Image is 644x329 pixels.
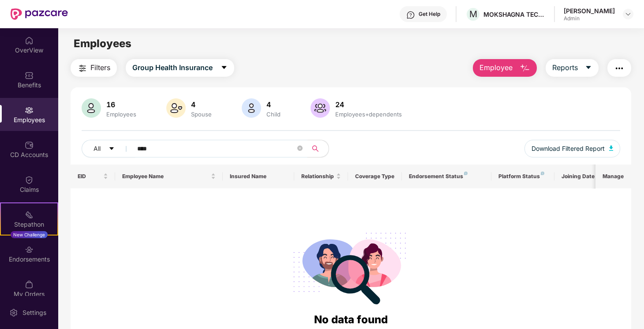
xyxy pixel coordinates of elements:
[77,63,88,74] img: svg+xml;base64,PHN2ZyB4bWxucz0iaHR0cDovL3d3dy53My5vcmcvMjAwMC9zdmciIHdpZHRoPSIyNCIgaGVpZ2h0PSIyNC...
[105,111,138,118] div: Employees
[82,140,135,157] button: Allcaret-down
[287,222,414,311] img: svg+xml;base64,PHN2ZyB4bWxucz0iaHR0cDovL3d3dy53My5vcmcvMjAwMC9zdmciIHdpZHRoPSIyODgiIGhlaWdodD0iMj...
[406,11,415,19] img: svg+xml;base64,PHN2ZyBpZD0iSGVscC0zMngzMiIgeG1sbnM9Imh0dHA6Ly93d3cudzMub3JnLzIwMDAvc3ZnIiB3aWR0aD...
[90,62,110,73] span: Filters
[532,144,605,153] span: Download Filtered Report
[419,11,440,18] div: Get Help
[348,164,402,188] th: Coverage Type
[585,64,592,72] span: caret-down
[25,210,34,219] img: svg+xml;base64,PHN2ZyB4bWxucz0iaHR0cDovL3d3dy53My5vcmcvMjAwMC9zdmciIHdpZHRoPSIyMSIgaGVpZ2h0PSIyMC...
[71,164,116,188] th: EID
[242,98,261,118] img: svg+xml;base64,PHN2ZyB4bWxucz0iaHR0cDovL3d3dy53My5vcmcvMjAwMC9zdmciIHhtbG5zOnhsaW5rPSJodHRwOi8vd3...
[333,111,404,118] div: Employees+dependents
[552,62,578,73] span: Reports
[25,71,34,80] img: svg+xml;base64,PHN2ZyBpZD0iQmVuZWZpdHMiIHhtbG5zPSJodHRwOi8vd3d3LnczLm9yZy8yMDAwL3N2ZyIgd2lkdGg9Ij...
[464,172,468,175] img: svg+xml;base64,PHN2ZyB4bWxucz0iaHR0cDovL3d3dy53My5vcmcvMjAwMC9zdmciIHdpZHRoPSI4IiBoZWlnaHQ9IjgiIH...
[541,172,544,175] img: svg+xml;base64,PHN2ZyB4bWxucz0iaHR0cDovL3d3dy53My5vcmcvMjAwMC9zdmciIHdpZHRoPSI4IiBoZWlnaHQ9IjgiIH...
[479,62,513,73] span: Employee
[94,144,101,153] span: All
[333,100,404,109] div: 24
[614,63,625,74] img: svg+xml;base64,PHN2ZyB4bWxucz0iaHR0cDovL3d3dy53My5vcmcvMjAwMC9zdmciIHdpZHRoPSIyNCIgaGVpZ2h0PSIyNC...
[265,100,282,109] div: 4
[166,98,186,118] img: svg+xml;base64,PHN2ZyB4bWxucz0iaHR0cDovL3d3dy53My5vcmcvMjAwMC9zdmciIHhtbG5zOnhsaW5rPSJodHRwOi8vd3...
[301,173,334,180] span: Relationship
[82,98,101,118] img: svg+xml;base64,PHN2ZyB4bWxucz0iaHR0cDovL3d3dy53My5vcmcvMjAwMC9zdmciIHhtbG5zOnhsaW5rPSJodHRwOi8vd3...
[126,59,234,77] button: Group Health Insurancecaret-down
[109,146,115,153] span: caret-down
[294,164,348,188] th: Relationship
[25,141,34,150] img: svg+xml;base64,PHN2ZyBpZD0iQ0RfQWNjb3VudHMiIGRhdGEtbmFtZT0iQ0QgQWNjb3VudHMiIHhtbG5zPSJodHRwOi8vd3...
[498,173,547,180] div: Platform Status
[71,59,117,77] button: Filters
[1,220,57,229] div: Stepathon
[11,8,68,20] img: New Pazcare Logo
[554,164,608,188] th: Joining Date
[25,245,34,254] img: svg+xml;base64,PHN2ZyBpZD0iRW5kb3JzZW1lbnRzIiB4bWxucz0iaHR0cDovL3d3dy53My5vcmcvMjAwMC9zdmciIHdpZH...
[25,280,34,289] img: svg+xml;base64,PHN2ZyBpZD0iTXlfT3JkZXJzIiBkYXRhLW5hbWU9Ik15IE9yZGVycyIgeG1sbnM9Imh0dHA6Ly93d3cudz...
[221,64,228,72] span: caret-down
[483,10,545,19] div: MOKSHAGNA TECHNOLOGIES PRIVATE LIMITED
[314,313,388,326] span: No data found
[74,37,131,50] span: Employees
[25,176,34,184] img: svg+xml;base64,PHN2ZyBpZD0iQ2xhaW0iIHhtbG5zPSJodHRwOi8vd3d3LnczLm9yZy8yMDAwL3N2ZyIgd2lkdGg9IjIwIi...
[189,111,213,118] div: Spouse
[307,140,329,157] button: search
[409,173,484,180] div: Endorsement Status
[625,11,632,18] img: svg+xml;base64,PHN2ZyBpZD0iRHJvcGRvd24tMzJ4MzIiIHhtbG5zPSJodHRwOi8vd3d3LnczLm9yZy8yMDAwL3N2ZyIgd2...
[473,59,537,77] button: Employee
[11,231,48,238] div: New Challenge
[520,63,530,74] img: svg+xml;base64,PHN2ZyB4bWxucz0iaHR0cDovL3d3dy53My5vcmcvMjAwMC9zdmciIHhtbG5zOnhsaW5rPSJodHRwOi8vd3...
[311,98,330,118] img: svg+xml;base64,PHN2ZyB4bWxucz0iaHR0cDovL3d3dy53My5vcmcvMjAwMC9zdmciIHhtbG5zOnhsaW5rPSJodHRwOi8vd3...
[132,62,213,73] span: Group Health Insurance
[105,100,138,109] div: 16
[297,146,303,151] span: close-circle
[469,9,477,19] span: M
[564,7,615,15] div: [PERSON_NAME]
[595,164,631,188] th: Manage
[189,100,213,109] div: 4
[564,15,615,22] div: Admin
[25,106,34,115] img: svg+xml;base64,PHN2ZyBpZD0iRW1wbG95ZWVzIiB4bWxucz0iaHR0cDovL3d3dy53My5vcmcvMjAwMC9zdmciIHdpZHRoPS...
[115,164,223,188] th: Employee Name
[546,59,599,77] button: Reportscaret-down
[524,140,621,157] button: Download Filtered Report
[9,308,18,317] img: svg+xml;base64,PHN2ZyBpZD0iU2V0dGluZy0yMHgyMCIgeG1sbnM9Imh0dHA6Ly93d3cudzMub3JnLzIwMDAvc3ZnIiB3aW...
[78,173,102,180] span: EID
[297,145,303,153] span: close-circle
[609,146,614,151] img: svg+xml;base64,PHN2ZyB4bWxucz0iaHR0cDovL3d3dy53My5vcmcvMjAwMC9zdmciIHhtbG5zOnhsaW5rPSJodHRwOi8vd3...
[122,173,209,180] span: Employee Name
[25,36,34,45] img: svg+xml;base64,PHN2ZyBpZD0iSG9tZSIgeG1sbnM9Imh0dHA6Ly93d3cudzMub3JnLzIwMDAvc3ZnIiB3aWR0aD0iMjAiIG...
[265,111,282,118] div: Child
[223,164,295,188] th: Insured Name
[307,145,324,152] span: search
[20,308,49,317] div: Settings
